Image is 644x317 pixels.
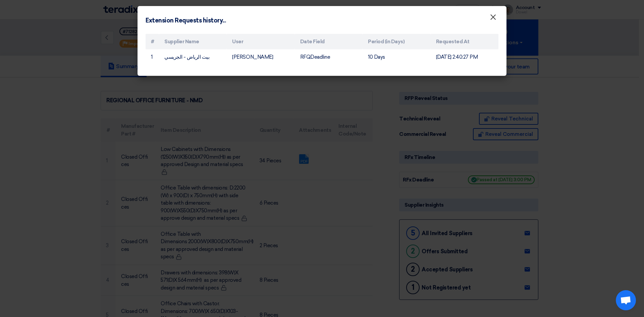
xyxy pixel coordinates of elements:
[159,34,227,50] th: Supplier Name
[159,49,227,65] td: بيت الرياض - الجريسي
[295,34,363,50] th: Date Field
[227,49,294,65] td: [PERSON_NAME]
[363,34,430,50] th: Period (in Days)
[363,49,430,65] td: 10 Days
[146,16,226,25] h4: Extension Requests history...
[295,49,363,65] td: RFQDeadline
[431,34,498,50] th: Requested At
[146,49,159,65] td: 1
[484,11,502,24] button: Close
[490,12,496,25] span: ×
[146,34,159,50] th: #
[616,290,636,310] div: Open chat
[431,49,498,65] td: [DATE] 2:40:27 PM
[227,34,294,50] th: User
